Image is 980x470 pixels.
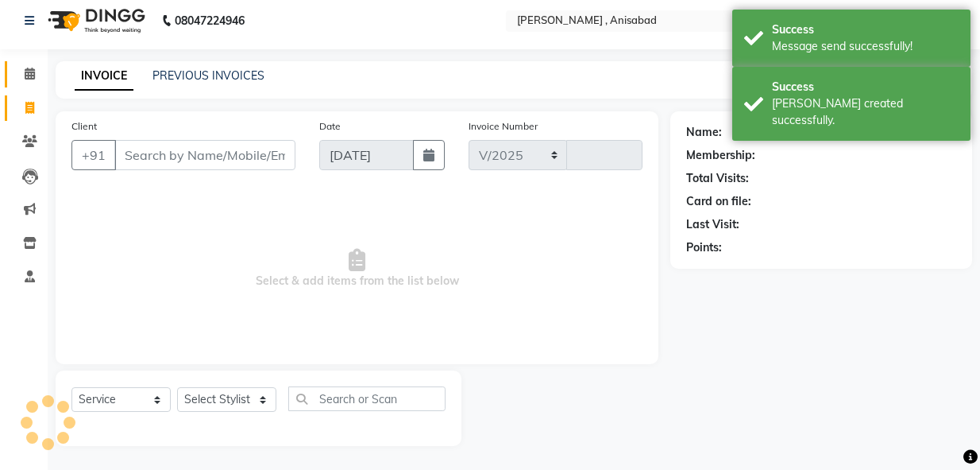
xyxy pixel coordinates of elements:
[152,68,264,83] a: PREVIOUS INVOICES
[686,216,739,233] div: Last Visit:
[75,62,133,91] a: INVOICE
[772,95,959,129] div: Bill created successfully.
[686,193,751,210] div: Card on file:
[686,239,722,256] div: Points:
[686,147,755,164] div: Membership:
[772,21,959,38] div: Success
[71,189,642,348] span: Select & add items from the list below
[114,140,295,170] input: Search by Name/Mobile/Email/Code
[686,170,749,187] div: Total Visits:
[772,79,959,95] div: Success
[71,140,116,170] button: +91
[71,119,97,134] label: Client
[319,119,341,134] label: Date
[686,124,722,141] div: Name:
[469,119,538,134] label: Invoice Number
[772,38,959,55] div: Message send successfully!
[288,386,446,411] input: Search or Scan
